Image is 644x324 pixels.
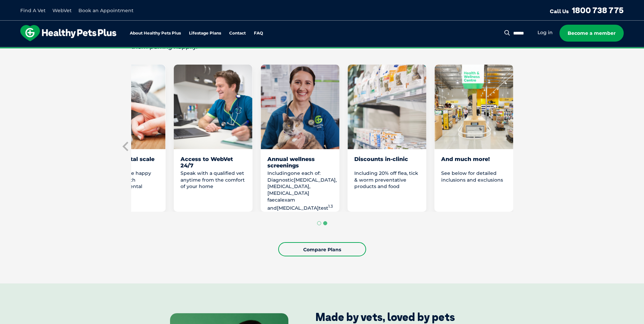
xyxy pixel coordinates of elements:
[309,183,310,189] span: ,
[254,31,263,36] a: FAQ
[267,205,277,211] span: and
[267,156,333,169] div: Annual wellness screenings
[121,141,131,152] button: Previous slide
[336,177,337,183] span: ,
[131,220,513,226] ul: Select a slide to show
[229,31,246,36] a: Contact
[267,197,282,203] span: faecal
[20,7,46,14] a: Find A Vet
[267,190,309,196] span: [MEDICAL_DATA]
[294,177,336,183] span: [MEDICAL_DATA]
[267,170,320,183] span: one each of: Diagnostic
[189,31,221,36] a: Lifestage Plans
[550,5,624,15] a: Call Us1800 738 775
[78,7,134,14] a: Book an Appointment
[328,204,333,209] sup: 1.3
[354,156,420,169] div: Discounts in-clinic
[261,65,339,212] li: 6 of 8
[317,221,321,225] button: Go to page 1
[315,310,455,323] div: Made by vets, loved by pets
[550,8,569,15] span: Call Us
[323,221,327,225] button: Go to page 2
[503,29,511,36] button: Search
[20,25,116,41] img: hpp-logo
[196,47,448,53] span: Proactive, preventative wellness program designed to keep your pet healthier and happier for longer
[181,156,246,169] div: Access to WebVet 24/7
[174,65,253,212] li: 5 of 8
[319,205,333,211] span: test
[441,156,506,169] div: And much more!
[434,65,513,212] li: 8 of 8
[348,65,426,212] li: 7 of 8
[130,31,181,36] a: About Healthy Pets Plus
[52,7,72,14] a: WebVet
[181,170,246,190] p: Speak with a qualified vet anytime from the comfort of your home
[277,205,319,211] span: [MEDICAL_DATA]
[441,170,506,183] p: See below for detailed inclusions and exclusions
[278,242,366,256] a: Compare Plans
[267,170,291,176] span: Including
[282,197,295,203] span: exam
[354,170,418,189] span: Including 20% off flea, tick & worm preventative products and food
[559,25,624,42] a: Become a member
[538,29,553,36] a: Log in
[267,183,309,189] span: [MEDICAL_DATA]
